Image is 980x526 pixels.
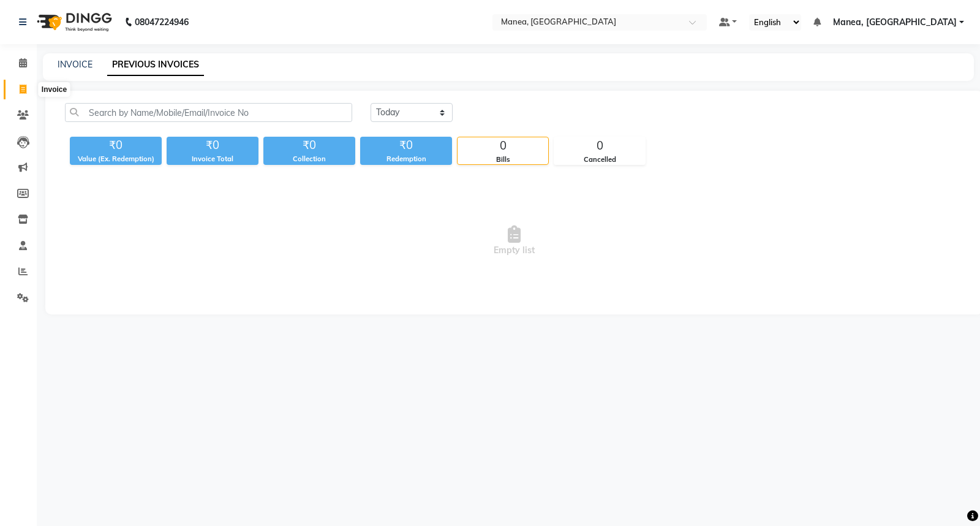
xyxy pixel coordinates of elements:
a: PREVIOUS INVOICES [107,54,204,76]
input: Search by Name/Mobile/Email/Invoice No [65,103,352,122]
img: logo [31,5,115,39]
b: 08047224946 [135,5,189,39]
div: ₹0 [167,137,258,154]
div: Redemption [360,154,452,164]
div: ₹0 [70,137,162,154]
span: Manea, [GEOGRAPHIC_DATA] [833,16,957,29]
div: ₹0 [263,137,355,154]
div: Bills [458,154,548,165]
div: 0 [458,137,548,154]
div: Collection [263,154,355,164]
div: Invoice Total [167,154,258,164]
div: Value (Ex. Redemption) [70,154,162,164]
div: 0 [554,137,645,154]
div: ₹0 [360,137,452,154]
span: Empty list [65,180,963,302]
div: Invoice [39,82,70,97]
div: Cancelled [554,154,645,165]
a: INVOICE [58,59,92,70]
